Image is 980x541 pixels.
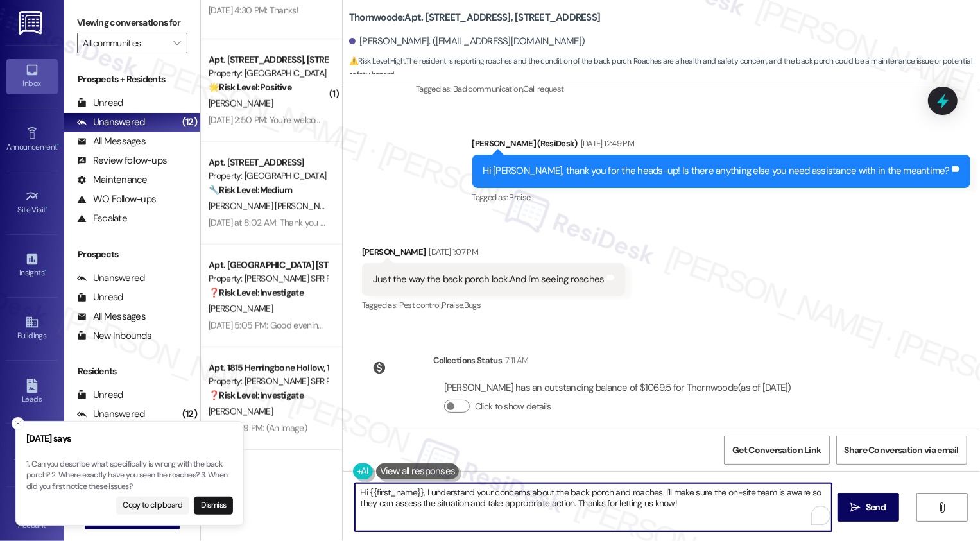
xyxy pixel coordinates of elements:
span: : The resident is reporting roaches and the condition of the back porch. Roaches are a health and... [349,55,980,82]
span: Pest control , [399,300,442,311]
button: Dismiss [194,497,233,515]
div: Tagged as: [472,188,971,207]
div: Maintenance [77,173,148,187]
span: • [46,203,48,212]
div: 7:11 AM [502,354,528,367]
span: Praise [509,192,530,203]
div: Unread [77,291,123,304]
div: Unanswered [77,271,145,285]
a: Inbox [6,59,58,94]
div: Unanswered [77,116,145,129]
div: Property: [PERSON_NAME] SFR Portfolio [209,375,327,388]
button: Copy to clipboard [116,497,190,515]
a: Templates • [6,438,58,472]
span: Bugs [464,300,481,311]
strong: 🌟 Risk Level: Positive [209,82,291,93]
a: Insights • [6,248,58,283]
label: Viewing conversations for [77,13,187,33]
div: Hi [PERSON_NAME], thank you for the heads-up! Is there anything else you need assistance with in ... [483,164,950,178]
div: [DATE] 5:05 PM: Good evening this [PERSON_NAME] daughter she trying to get her lease [209,320,538,331]
span: [PERSON_NAME] [209,98,273,109]
strong: ❓ Risk Level: Investigate [209,287,304,298]
div: Unread [77,388,123,402]
div: Property: [GEOGRAPHIC_DATA] [209,169,327,183]
div: Just the way the back porch look.And I'm seeing roaches [373,273,605,286]
i:  [938,502,947,513]
strong: 🔧 Risk Level: Medium [209,184,292,196]
div: Apt. [GEOGRAPHIC_DATA] [STREET_ADDRESS] [209,259,327,272]
div: [DATE] 4:30 PM: Thanks! [209,4,298,16]
span: • [44,266,46,275]
div: [PERSON_NAME] (ResiDesk) [472,137,971,155]
div: Collections Status [433,354,502,367]
button: Get Conversation Link [724,436,829,465]
div: All Messages [77,135,146,148]
button: Close toast [12,417,24,430]
div: Tagged as: [416,80,970,98]
div: Unanswered [77,408,145,421]
span: Get Conversation Link [732,443,821,457]
a: Buildings [6,311,58,346]
div: WO Follow-ups [77,193,156,206]
div: [DATE] 5:19 PM: (An Image) [209,422,307,434]
div: [DATE] 2:50 PM: You're welcome and okay will do 😊 [209,114,402,126]
div: Prospects [64,248,200,261]
strong: ⚠️ Risk Level: High [349,56,404,66]
div: Residents [64,365,200,378]
input: All communities [83,33,167,53]
div: New Inbounds [77,329,151,343]
label: Click to show details [475,400,551,413]
div: Property: [GEOGRAPHIC_DATA] [209,67,327,80]
img: ResiDesk Logo [19,11,45,35]
textarea: To enrich screen reader interactions, please activate Accessibility in Grammarly extension settings [355,483,832,531]
span: Bad communication , [453,83,523,94]
div: All Messages [77,310,146,323]
h3: [DATE] says [26,432,233,445]
p: 1. Can you describe what specifically is wrong with the back porch? 2. Where exactly have you see... [26,459,233,493]
span: Send [866,501,886,514]
span: [PERSON_NAME] [209,406,273,417]
button: Share Conversation via email [836,436,967,465]
i:  [173,38,180,48]
div: Apt. [STREET_ADDRESS], [STREET_ADDRESS] [209,53,327,67]
b: Thornwoode: Apt. [STREET_ADDRESS], [STREET_ADDRESS] [349,11,601,24]
div: Escalate [77,212,127,225]
span: [PERSON_NAME] [209,303,273,314]
div: [PERSON_NAME]. ([EMAIL_ADDRESS][DOMAIN_NAME]) [349,35,585,48]
div: Tagged as: [362,296,625,314]
div: (12) [179,112,200,132]
div: [DATE] 12:49 PM [578,137,634,150]
span: Praise , [442,300,463,311]
div: [DATE] 1:07 PM [426,245,478,259]
span: [PERSON_NAME] [PERSON_NAME] [209,200,339,212]
div: Apt. [STREET_ADDRESS] [209,156,327,169]
a: Leads [6,375,58,409]
i:  [851,502,861,513]
div: [PERSON_NAME] [362,245,625,263]
div: Review follow-ups [77,154,167,167]
div: Property: [PERSON_NAME] SFR Portfolio [209,272,327,286]
div: [PERSON_NAME] has an outstanding balance of $1069.5 for Thornwoode (as of [DATE]) [444,381,791,395]
a: Site Visit • [6,185,58,220]
div: (12) [179,404,200,424]
button: Send [838,493,900,522]
div: Prospects + Residents [64,73,200,86]
span: Call request [523,83,563,94]
span: • [57,141,59,150]
span: Share Conversation via email [845,443,959,457]
strong: ❓ Risk Level: Investigate [209,390,304,401]
div: Unread [77,96,123,110]
div: Apt. 1815 Herringbone Hollow, 1815 Herringbone Hollow [209,361,327,375]
a: Account [6,501,58,535]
